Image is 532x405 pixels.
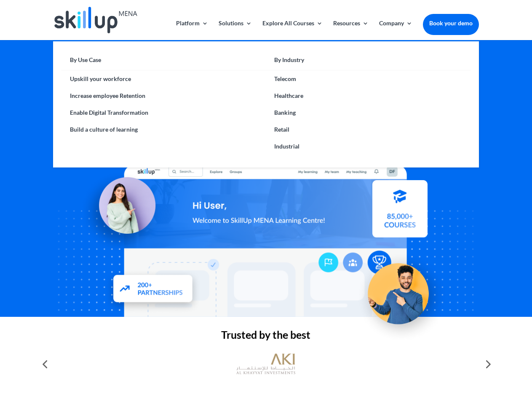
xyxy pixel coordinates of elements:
[61,70,266,87] a: Upskill your workforce
[61,121,266,138] a: Build a culture of learning
[266,54,470,70] a: By Industry
[262,20,323,40] a: Explore All Courses
[219,20,252,40] a: Solutions
[236,349,295,379] img: al khayyat investments logo
[423,14,479,32] a: Book your demo
[333,20,369,40] a: Resources
[266,104,470,121] a: Banking
[266,138,470,155] a: Industrial
[54,7,137,33] img: Skillup Mena
[176,20,208,40] a: Platform
[61,54,266,70] a: By Use Case
[266,70,470,87] a: Telecom
[379,20,412,40] a: Company
[266,87,470,104] a: Healthcare
[61,104,266,121] a: Enable Digital Transformation
[266,121,470,138] a: Retail
[104,270,202,316] img: Partners - SkillUp Mena
[372,184,428,242] img: Courses library - SkillUp MENA
[356,246,449,340] img: Upskill your workforce - SkillUp
[79,166,164,251] img: Learning Management Solution - SkillUp
[61,87,266,104] a: Increase employee Retention
[53,329,479,344] h2: Trusted by the best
